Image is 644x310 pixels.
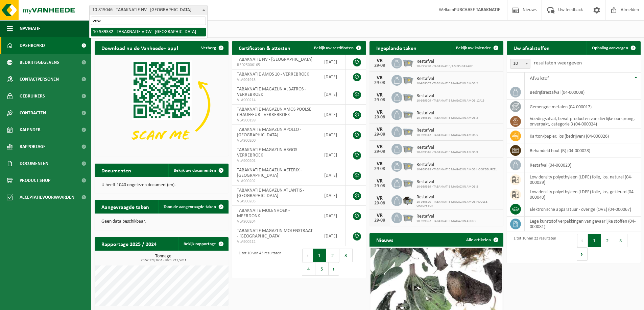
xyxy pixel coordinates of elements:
[416,150,478,154] span: 10-939316 - TABAKNATIE MAGAZIJN AMOS 9
[416,99,484,103] span: 10-939309 - TABAKNATIE MAGAZIJN AMOS 12/13
[525,217,641,231] td: lege kunststof verpakkingen van gevaarlijke stoffen (04-000081)
[237,158,313,164] span: VLA900201
[402,91,414,103] img: WB-2500-GAL-GY-01
[164,205,216,209] span: Toon de aangevraagde taken
[525,143,641,158] td: behandeld hout (B) (04-000028)
[309,41,365,55] a: Bekijk uw certificaten
[402,177,414,189] img: WB-2500-GAL-GY-01
[416,195,500,200] span: Restafval
[237,127,301,138] span: TABAKNATIE MAGAZIJN APOLLO - [GEOGRAPHIC_DATA]
[373,110,386,115] div: VR
[525,158,641,172] td: restafval (04-000029)
[402,74,414,85] img: WB-2500-GAL-GY-01
[373,98,386,103] div: 29-08
[373,161,386,167] div: VR
[416,162,497,168] span: Restafval
[588,234,601,247] button: 1
[95,55,229,155] img: Download de VHEPlus App
[237,208,290,219] span: TABAKNATIE MOLENHOEK - MEERDONK
[339,249,353,262] button: 3
[373,196,386,201] div: VR
[510,59,530,68] span: 10
[373,63,386,68] div: 29-08
[20,155,48,172] span: Documenten
[237,57,312,62] span: TABAKNATIE NV - [GEOGRAPHIC_DATA]
[369,41,423,54] h2: Ingeplande taken
[158,200,228,214] a: Toon de aangevraagde taken
[416,64,473,68] span: 10-775290 - TABAKNATIE/AMOS GARAGE
[601,234,614,247] button: 2
[530,76,549,81] span: Afvalstof
[237,178,313,184] span: VLA900202
[98,259,229,262] span: 2024: 178,163 t - 2025: 211,570 t
[315,262,329,276] button: 5
[525,187,641,202] td: low density polyethyleen (LDPE) folie, los, gekleurd (04-000040)
[20,121,41,138] span: Kalender
[402,160,414,171] img: WB-2500-GAL-GY-01
[101,219,222,224] p: Geen data beschikbaar.
[95,237,163,250] h2: Rapportage 2025 / 2024
[525,202,641,217] td: elektronische apparatuur - overige (OVE) (04-000067)
[402,212,414,223] img: WB-2500-GAL-GY-01
[525,114,641,129] td: voedingsafval, bevat producten van dierlijke oorsprong, onverpakt, categorie 3 (04-000024)
[402,57,414,68] img: WB-2500-GAL-GY-01
[319,125,346,145] td: [DATE]
[416,59,473,64] span: Restafval
[313,249,326,262] button: 1
[319,145,346,165] td: [DATE]
[237,168,302,178] span: TABAKNATIE MAGAZIJN ASTERIX - [GEOGRAPHIC_DATA]
[373,144,386,149] div: VR
[20,88,45,105] span: Gebruikers
[326,249,339,262] button: 2
[416,200,500,208] span: 10-939320 - TABAKNATIE MAGAZIJN AMOS POOLSE CHAUFFEUR
[402,125,414,137] img: WB-2500-GAL-GY-01
[373,75,386,81] div: VR
[416,145,478,150] span: Restafval
[98,254,229,262] h3: Tonnage
[373,184,386,189] div: 29-08
[534,60,582,66] label: resultaten weergeven
[416,82,478,86] span: 10-939307 - TABAKNATIE MAGAZIJN AMOS 2
[237,228,313,239] span: TABAKNATIE MAGAZIJN MOLENSTRAAT - [GEOGRAPHIC_DATA]
[373,132,386,137] div: 29-08
[507,41,556,54] h2: Uw afvalstoffen
[237,107,311,117] span: TABAKNATIE MAGAZIJN AMOS POOLSE CHAUFFEUR - VERREBROEK
[20,189,74,206] span: Acceptatievoorwaarden
[91,28,206,36] li: 10-939332 - TABAKNATIE VDW - [GEOGRAPHIC_DATA]
[329,262,339,276] button: Next
[237,147,300,158] span: TABAKNATIE MAGAZIJN ARGOS - VERREBROEK
[302,262,315,276] button: 4
[168,164,228,177] a: Bekijk uw documenten
[525,172,641,187] td: low density polyethyleen (LDPE) folie, los, naturel (04-000039)
[373,81,386,85] div: 29-08
[373,213,386,218] div: VR
[416,128,478,133] span: Restafval
[319,55,346,69] td: [DATE]
[416,76,478,82] span: Restafval
[451,41,503,55] a: Bekijk uw kalender
[237,87,306,97] span: TABAKNATIE MAGAZIJN ALBATROS - VERREBROEK
[319,69,346,84] td: [DATE]
[416,214,476,219] span: Restafval
[456,46,491,50] span: Bekijk uw kalender
[237,199,313,204] span: VLA900203
[20,54,59,71] span: Bedrijfsgegevens
[510,59,530,69] span: 10
[373,167,386,171] div: 29-08
[201,46,216,50] span: Verberg
[373,92,386,98] div: VR
[101,183,222,188] p: U heeft 1040 ongelezen document(en).
[614,234,627,247] button: 3
[525,129,641,143] td: karton/papier, los (bedrijven) (04-000026)
[373,218,386,223] div: 29-08
[95,41,185,54] h2: Download nu de Vanheede+ app!
[416,179,478,185] span: Restafval
[237,97,313,103] span: VLA900214
[416,116,478,120] span: 10-939310 - TABAKNATIE MAGAZIJN AMOS 3
[592,46,628,50] span: Ophaling aanvragen
[369,233,400,246] h2: Nieuws
[510,233,556,261] div: 1 tot 10 van 22 resultaten
[373,178,386,184] div: VR
[416,185,478,189] span: 10-939319 - TABAKNATIE MAGAZIJN AMOS 8
[237,72,309,77] span: TABAKNATIE AMOS 10 - VERREBROEK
